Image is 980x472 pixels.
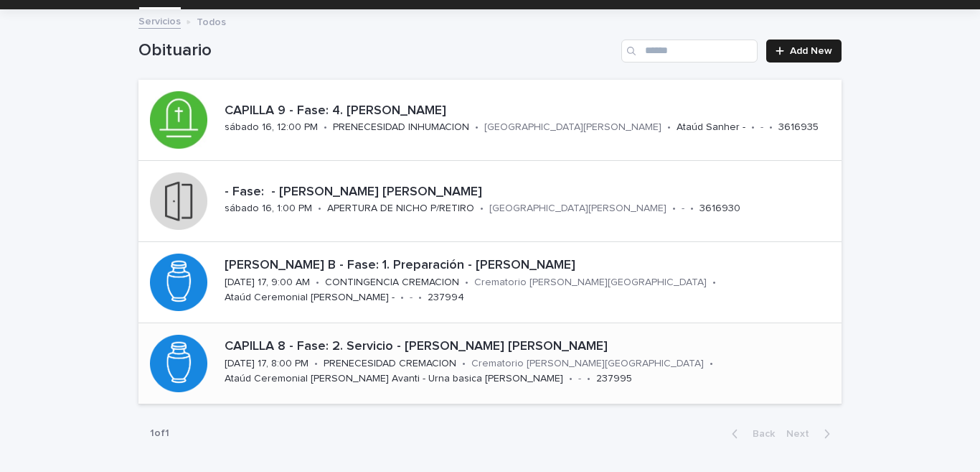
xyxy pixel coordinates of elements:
[465,277,468,289] p: •
[462,358,466,370] p: •
[760,121,763,134] p: -
[720,427,781,440] button: Back
[225,121,318,134] p: sábado 16, 12:00 PM
[333,121,469,134] p: PRENECESIDAD INHUMACION
[138,12,181,29] a: Servicios
[578,373,581,385] p: -
[316,277,319,289] p: •
[138,416,181,451] p: 1 of 1
[596,373,632,385] p: 237995
[225,185,836,200] p: - Fase: - [PERSON_NAME] [PERSON_NAME]
[324,121,327,134] p: •
[712,277,716,289] p: •
[475,121,479,134] p: •
[138,80,842,161] a: CAPILLA 9 - Fase: 4. [PERSON_NAME]sábado 16, 12:00 PM•PRENECESIDAD INHUMACION•[GEOGRAPHIC_DATA][P...
[410,292,413,304] p: -
[428,292,464,304] p: 237994
[197,13,226,29] p: Todos
[225,373,563,385] p: Ataúd Ceremonial [PERSON_NAME] Avanti - Urna basica [PERSON_NAME]
[672,203,676,215] p: •
[225,203,312,215] p: sábado 16, 1:00 PM
[786,429,818,439] span: Next
[769,121,773,134] p: •
[138,161,842,242] a: - Fase: - [PERSON_NAME] [PERSON_NAME]sábado 16, 1:00 PM•APERTURA DE NICHO P/RETIRO•[GEOGRAPHIC_DA...
[324,358,456,370] p: PRENECESIDAD CREMACION
[225,258,836,274] p: [PERSON_NAME] B - Fase: 1. Preparación - [PERSON_NAME]
[325,277,459,289] p: CONTINGENCIA CREMACION
[781,427,842,440] button: Next
[225,277,310,289] p: [DATE] 17, 9:00 AM
[778,121,819,134] p: 3616935
[327,203,474,215] p: APERTURA DE NICHO P/RETIRO
[690,203,694,215] p: •
[484,121,661,134] p: [GEOGRAPHIC_DATA][PERSON_NAME]
[318,203,321,215] p: •
[744,429,775,439] span: Back
[699,203,740,215] p: 3616930
[677,121,745,134] p: Ataúd Sanher -
[489,203,666,215] p: [GEOGRAPHIC_DATA][PERSON_NAME]
[682,203,684,215] p: -
[474,277,707,289] p: Crematorio [PERSON_NAME][GEOGRAPHIC_DATA]
[225,292,395,304] p: Ataúd Ceremonial [PERSON_NAME] -
[314,358,318,370] p: •
[766,40,842,63] a: Add New
[569,373,573,385] p: •
[471,358,704,370] p: Crematorio [PERSON_NAME][GEOGRAPHIC_DATA]
[418,292,422,304] p: •
[400,292,404,304] p: •
[710,358,713,370] p: •
[138,323,842,404] a: CAPILLA 8 - Fase: 2. Servicio - [PERSON_NAME] [PERSON_NAME][DATE] 17, 8:00 PM•PRENECESIDAD CREMAC...
[225,103,836,119] p: CAPILLA 9 - Fase: 4. [PERSON_NAME]
[225,358,308,370] p: [DATE] 17, 8:00 PM
[138,242,842,323] a: [PERSON_NAME] B - Fase: 1. Preparación - [PERSON_NAME][DATE] 17, 9:00 AM•CONTINGENCIA CREMACION•C...
[751,121,755,134] p: •
[480,203,484,215] p: •
[587,373,590,385] p: •
[138,40,616,61] h1: Obituario
[790,46,832,56] span: Add New
[667,121,671,134] p: •
[621,40,758,63] input: Search
[225,339,836,355] p: CAPILLA 8 - Fase: 2. Servicio - [PERSON_NAME] [PERSON_NAME]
